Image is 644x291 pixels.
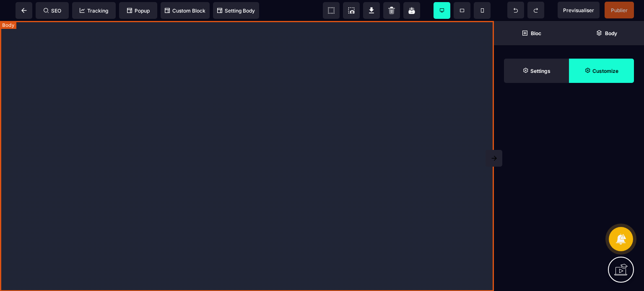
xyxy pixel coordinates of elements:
span: Custom Block [165,8,205,14]
span: Preview [558,2,600,18]
span: Setting Body [217,8,255,14]
strong: Customize [592,68,618,74]
span: Previsualiser [563,7,594,13]
strong: Bloc [531,30,541,36]
span: Settings [504,59,569,83]
span: View components [323,2,340,19]
span: Publier [611,7,628,13]
span: Popup [127,8,150,14]
span: Open Blocks [494,21,569,45]
strong: Body [605,30,617,36]
span: Tracking [80,8,108,14]
span: Open Style Manager [569,59,634,83]
span: Open Layer Manager [569,21,644,45]
strong: Settings [530,68,551,74]
span: SEO [44,8,61,14]
span: Screenshot [343,2,360,19]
